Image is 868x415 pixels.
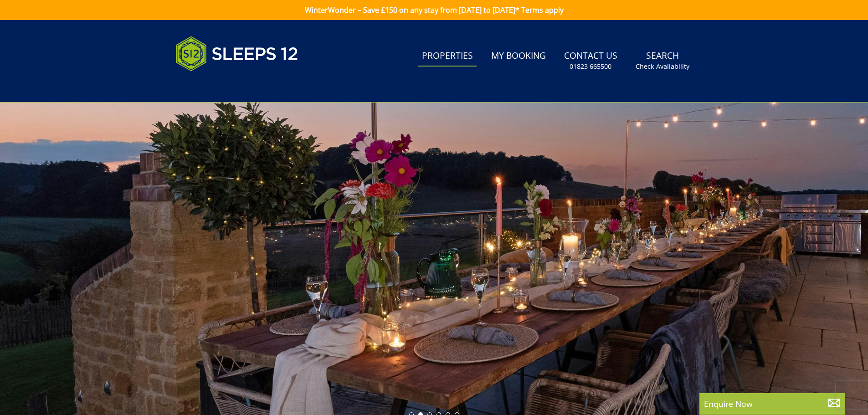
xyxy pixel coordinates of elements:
[632,46,693,76] a: SearchCheck Availability
[171,82,267,90] iframe: Customer reviews powered by Trustpilot
[636,62,689,71] small: Check Availability
[570,62,611,71] small: 01823 665500
[488,46,550,67] a: My Booking
[704,398,841,410] p: Enquire Now
[418,46,477,67] a: Properties
[175,31,298,77] img: Sleeps 12
[560,46,621,76] a: Contact Us01823 665500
